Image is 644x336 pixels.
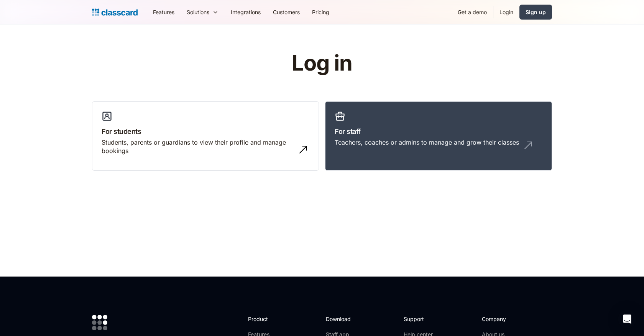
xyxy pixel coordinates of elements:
h1: Log in [200,51,444,75]
a: Login [493,3,519,21]
h3: For staff [335,126,542,137]
h2: Product [248,315,289,323]
a: home [92,7,138,18]
div: Teachers, coaches or admins to manage and grow their classes [335,138,519,147]
a: Pricing [306,3,335,21]
h2: Download [326,315,357,323]
div: Students, parents or guardians to view their profile and manage bookings [102,138,294,155]
div: Solutions [187,8,209,16]
h2: Company [482,315,533,323]
h2: Support [404,315,435,323]
a: Get a demo [452,3,493,21]
a: Sign up [519,5,552,20]
div: Open Intercom Messenger [618,310,636,328]
a: For staffTeachers, coaches or admins to manage and grow their classes [325,101,552,171]
a: Customers [267,3,306,21]
a: For studentsStudents, parents or guardians to view their profile and manage bookings [92,101,319,171]
a: Integrations [225,3,267,21]
h3: For students [102,126,309,137]
div: Sign up [526,8,546,16]
a: Features [147,3,181,21]
div: Solutions [181,3,225,21]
